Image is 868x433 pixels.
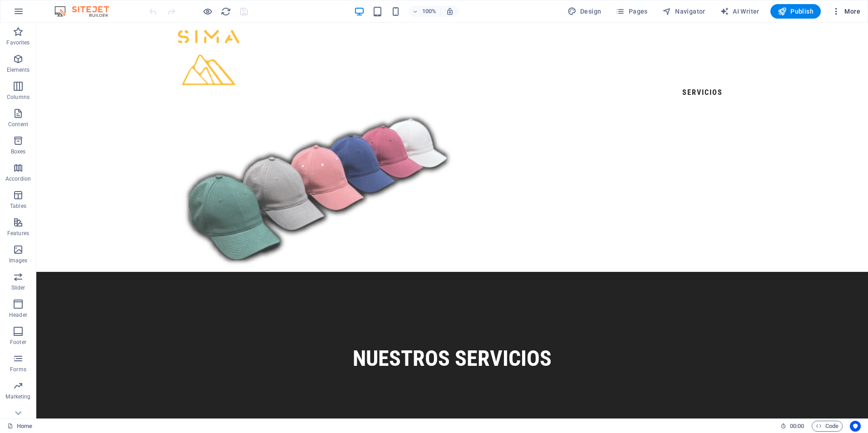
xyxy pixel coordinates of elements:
a: Click to cancel selection. Double-click to open Pages [7,421,32,432]
span: More [832,7,860,16]
span: Navigator [662,7,705,16]
p: Accordion [5,175,31,182]
button: reload [220,6,231,17]
button: 100% [409,6,441,17]
i: Reload page [221,6,231,17]
span: Design [567,7,602,16]
p: Slider [11,284,25,291]
p: Marketing [5,393,30,400]
button: Click here to leave preview mode and continue editing [202,6,213,17]
span: Code [816,421,838,432]
img: Editor Logo [52,6,120,17]
p: Footer [10,339,26,346]
i: On resize automatically adjust zoom level to fit chosen device. [446,7,454,15]
p: Columns [7,93,30,101]
p: Forms [10,366,26,373]
button: More [828,4,864,19]
h6: 100% [422,6,437,17]
p: Favorites [6,39,30,46]
h6: Session time [780,421,804,432]
span: AI Writer [720,7,759,16]
p: Elements [7,66,30,74]
div: Design (Ctrl+Alt+Y) [564,4,605,19]
button: Design [564,4,605,19]
span: 00 00 [790,421,804,432]
button: Pages [612,4,651,19]
button: Navigator [659,4,709,19]
span: : [796,423,798,429]
button: AI Writer [716,4,763,19]
button: Publish [770,4,821,19]
p: Content [8,121,28,128]
button: Usercentrics [850,421,861,432]
button: Code [812,421,843,432]
p: Header [9,311,27,319]
p: Images [9,257,28,264]
p: Tables [10,202,26,210]
span: Publish [778,7,814,16]
span: Pages [616,7,647,16]
p: Features [7,230,29,237]
p: Boxes [11,148,26,155]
